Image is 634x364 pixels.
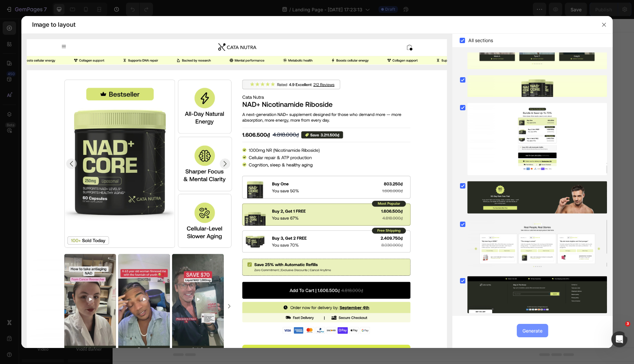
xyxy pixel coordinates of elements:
[522,327,542,334] div: Generate
[468,36,493,44] span: All sections
[517,324,548,337] button: Generate
[32,21,75,29] span: Image to layout
[262,188,309,201] button: Add elements
[212,188,258,201] button: Add sections
[625,321,630,327] span: 3
[216,225,306,231] div: Start with Generating from URL or image
[220,174,301,183] div: Start with Sections from sidebar
[611,331,627,347] iframe: Intercom live chat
